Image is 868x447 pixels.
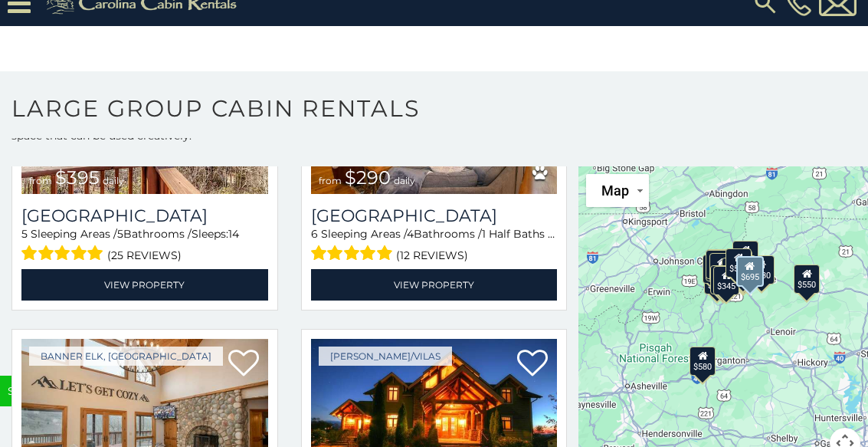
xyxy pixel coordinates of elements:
div: $345 [713,265,739,294]
button: Change map style [586,174,649,207]
a: Banner Elk, [GEOGRAPHIC_DATA] [29,347,223,366]
div: Sleeping Areas / Bathrooms / Sleeps: [21,226,268,265]
div: $580 [689,346,716,375]
span: from [29,175,52,186]
div: $930 [748,255,775,284]
div: $525 [732,240,758,269]
div: $550 [794,264,821,293]
div: $355 [704,265,730,294]
div: Sleeping Areas / Bathrooms / Sleeps: [311,226,558,265]
span: (12 reviews) [396,245,468,265]
span: 14 [228,227,239,241]
span: $290 [345,166,391,189]
div: $650 [703,254,729,283]
span: from [319,175,342,186]
span: daily [103,175,124,186]
div: $325 [706,248,732,278]
span: 6 [311,227,318,241]
span: (25 reviews) [107,245,182,265]
a: [GEOGRAPHIC_DATA] [311,205,558,226]
a: [PERSON_NAME]/Vilas [319,347,452,366]
span: 5 [21,227,28,241]
span: $395 [55,166,100,189]
a: View Property [311,269,558,301]
div: $290 [710,265,736,294]
div: $435 [709,252,735,281]
span: Map [601,182,629,199]
span: daily [394,175,415,186]
h3: Sugar Mountain Lodge [311,205,558,226]
a: Add to favorites [517,348,548,380]
span: 1 Half Baths / [482,227,555,241]
div: $565 [726,248,752,278]
h3: Stone Ridge Lodge [21,205,268,226]
span: 4 [407,227,414,241]
a: View Property [21,269,268,301]
div: $695 [736,256,764,287]
span: 5 [117,227,123,241]
div: $325 [706,250,732,279]
a: [GEOGRAPHIC_DATA] [21,205,268,226]
a: Add to favorites [228,348,259,380]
